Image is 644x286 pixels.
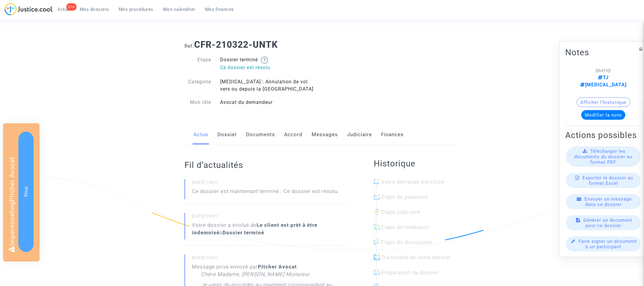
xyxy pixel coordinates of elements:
[194,39,278,50] b: CFR-210322-UNTK
[192,214,350,221] small: [DATE] 19h21
[53,5,75,14] a: 216Actus
[578,238,637,249] span: Faire signer un document à un participant
[574,148,632,165] span: Télécharger les documents du dossier au format PDF
[381,125,404,145] a: Finances
[261,56,268,64] img: help.svg
[114,5,158,14] a: Mes procédures
[577,97,630,107] button: Afficher l'historique
[192,221,350,236] div: Votre dossier a évolué de à
[583,217,632,228] span: Générer un document pour ce dossier
[205,7,234,12] span: Mes finances
[66,3,76,11] div: 216
[184,160,350,170] h2: Fil d’actualités
[312,125,338,145] a: Messages
[184,43,194,49] span: Ref.
[5,3,53,15] img: jc-logo.svg
[192,180,350,188] small: [DATE] 19h21
[163,7,195,12] span: Mon calendrier
[585,196,632,207] span: Envoyer un message dans ce dossier
[565,130,641,140] h2: Actions possibles
[347,125,372,145] a: Judiciaire
[192,255,350,263] small: [DATE] 19h21
[216,99,322,106] div: Avocat du demandeur
[581,110,625,120] button: Modifier la note
[381,179,444,185] span: Votre demande est close
[180,99,216,106] div: Mon rôle
[284,125,303,145] a: Accord
[216,78,322,93] div: [MEDICAL_DATA] : Annulation de vol vers ou depuis la [GEOGRAPHIC_DATA]
[158,5,200,14] a: Mon calendrier
[57,7,70,12] span: Actus
[374,158,460,169] h2: Historique
[80,7,109,12] span: Mes dossiers
[565,47,641,57] h2: Notes
[180,78,216,93] div: Catégorie
[223,230,264,236] b: Dossier terminé
[194,125,208,145] a: Actus
[598,74,609,80] span: TJ
[192,188,339,198] p: Ce dossier est maintenant terminé : Ce dossier est résolu.
[596,68,611,72] span: [[DATE]]
[582,175,633,186] span: Exporter le dossier au format Excel
[216,56,322,72] div: Dossier terminé
[23,186,29,197] span: Stop
[246,125,275,145] a: Documents
[217,125,237,145] a: Dossier
[75,5,114,14] a: Mes dossiers
[119,7,153,12] span: Mes procédures
[3,123,40,262] div: Impersonating
[220,64,318,71] p: Ce dossier est résolu
[200,5,239,14] a: Mes finances
[201,271,311,281] p: Chère Madame, [PERSON_NAME] Monsieur,
[180,56,216,72] div: Etape
[258,264,297,270] b: Pitcher Avocat
[580,82,626,87] span: [MEDICAL_DATA]
[18,132,34,252] button: Stop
